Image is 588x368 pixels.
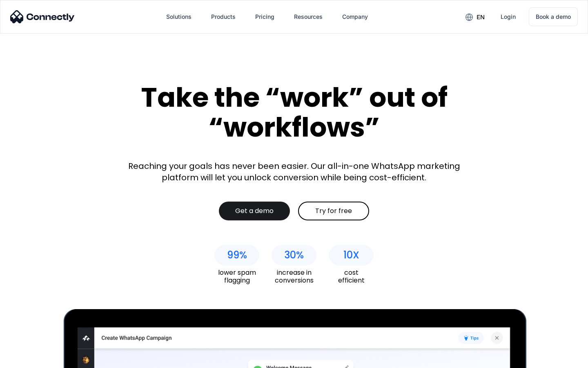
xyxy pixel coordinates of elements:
[329,269,374,284] div: cost efficient
[343,249,359,261] div: 10X
[529,7,578,26] a: Book a demo
[235,207,274,215] div: Get a demo
[122,160,465,183] div: Reaching your goals has never been easier. Our all-in-one WhatsApp marketing platform will let yo...
[255,11,274,22] div: Pricing
[294,11,323,22] div: Resources
[501,11,516,22] div: Login
[272,269,316,284] div: increase in conversions
[16,354,49,365] ul: Language list
[342,11,368,22] div: Company
[110,83,478,142] div: Take the “work” out of “workflows”
[494,7,522,27] a: Login
[249,7,281,27] a: Pricing
[477,11,485,23] div: en
[284,249,304,261] div: 30%
[166,11,192,22] div: Solutions
[219,202,290,220] a: Get a demo
[227,249,247,261] div: 99%
[211,11,236,22] div: Products
[315,207,352,215] div: Try for free
[8,354,49,365] aside: Language selected: English
[10,10,75,23] img: Connectly Logo
[298,202,369,220] a: Try for free
[214,269,259,284] div: lower spam flagging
